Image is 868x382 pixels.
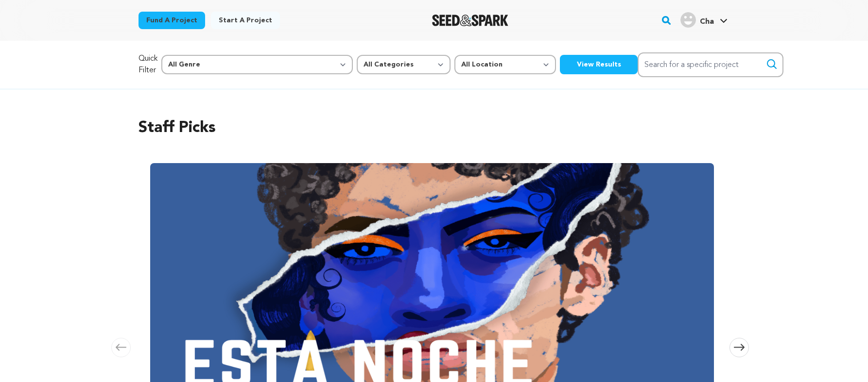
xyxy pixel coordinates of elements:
img: Seed&Spark Logo Dark Mode [432,15,508,26]
a: Fund a project [139,12,205,29]
p: Quick Filter [139,53,157,76]
a: Start a project [211,12,280,29]
h2: Staff Picks [139,116,729,140]
input: Search for a specific project [638,52,783,77]
span: Cha [700,18,714,26]
a: Cha's Profile [678,10,729,28]
span: Cha's Profile [678,10,729,31]
img: user.png [680,12,696,28]
div: Cha's Profile [680,12,714,28]
a: Seed&Spark Homepage [432,15,508,26]
button: View Results [560,55,638,74]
